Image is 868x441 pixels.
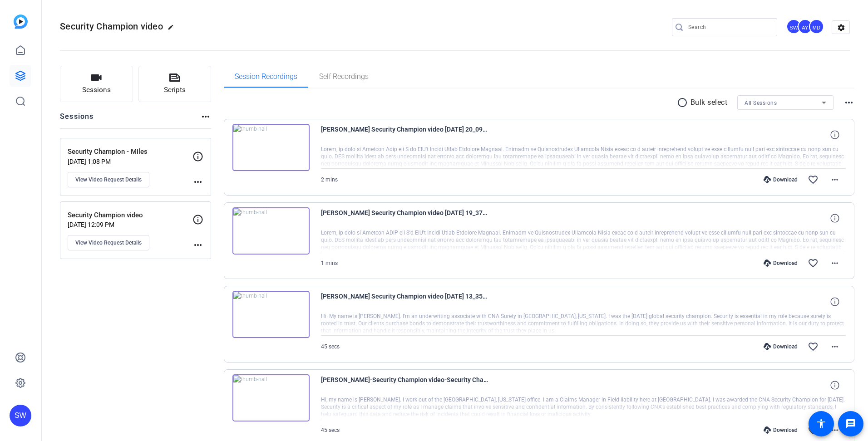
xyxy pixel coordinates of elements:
[832,21,850,34] mat-icon: settings
[786,19,801,34] div: SW
[192,240,203,250] mat-icon: more_horiz
[690,97,728,108] p: Bulk select
[60,66,133,102] button: Sessions
[60,21,163,32] span: Security Champion video
[168,24,178,35] mat-icon: edit
[235,73,297,80] span: Session Recordings
[798,19,813,34] div: AY
[321,176,338,183] span: 2 mins
[75,239,142,246] span: View Video Request Details
[843,97,854,108] mat-icon: more_horiz
[82,85,111,95] span: Sessions
[319,73,369,80] span: Self Recordings
[759,176,802,183] div: Download
[808,425,819,436] mat-icon: favorite_border
[829,258,840,269] mat-icon: more_horiz
[232,291,310,338] img: thumb-nail
[798,19,814,35] ngx-avatar: Andrew Yelenosky
[321,427,340,433] span: 45 secs
[829,174,840,185] mat-icon: more_horiz
[759,260,802,267] div: Download
[68,221,192,228] p: [DATE] 12:09 PM
[68,158,192,165] p: [DATE] 1:08 PM
[759,426,802,434] div: Download
[808,341,819,352] mat-icon: favorite_border
[786,19,802,35] ngx-avatar: Steve Winiecki
[192,176,203,187] mat-icon: more_horiz
[829,341,840,352] mat-icon: more_horiz
[14,15,28,29] img: blue-gradient.svg
[75,176,142,183] span: View Video Request Details
[809,19,825,35] ngx-avatar: Mark Dolnick
[232,207,310,255] img: thumb-nail
[321,343,340,350] span: 45 secs
[845,418,856,429] mat-icon: message
[200,111,211,122] mat-icon: more_horiz
[68,147,192,157] p: Security Champion - Miles
[809,19,824,34] div: MD
[816,418,827,429] mat-icon: accessibility
[68,172,149,187] button: View Video Request Details
[138,66,212,102] button: Scripts
[10,405,31,426] div: SW
[688,22,770,33] input: Search
[321,207,489,229] span: [PERSON_NAME] Security Champion video [DATE] 19_37_16
[808,174,819,185] mat-icon: favorite_border
[677,97,690,108] mat-icon: radio_button_unchecked
[321,124,489,146] span: [PERSON_NAME] Security Champion video [DATE] 20_09_54
[321,260,338,266] span: 1 mins
[759,343,802,350] div: Download
[321,374,489,396] span: [PERSON_NAME]-Security Champion video-Security Champion - Miles-1756923734929-webcam
[232,374,310,421] img: thumb-nail
[808,258,819,269] mat-icon: favorite_border
[829,425,840,436] mat-icon: more_horiz
[164,85,186,95] span: Scripts
[60,111,94,128] h2: Sessions
[745,100,777,106] span: All Sessions
[321,291,489,313] span: [PERSON_NAME] Security Champion video [DATE] 13_35_23
[68,235,149,250] button: View Video Request Details
[68,210,192,220] p: Security Champion video
[232,124,310,171] img: thumb-nail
